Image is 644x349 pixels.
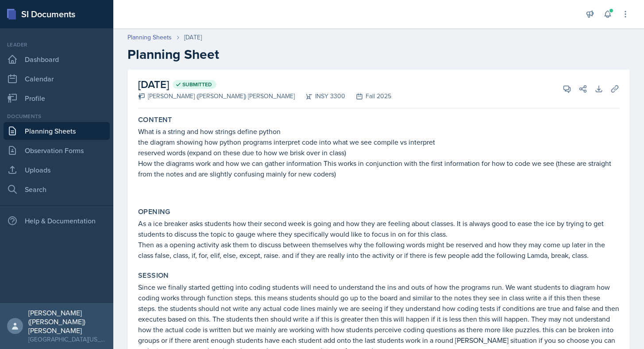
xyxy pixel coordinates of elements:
[127,46,630,62] h2: Planning Sheet
[138,92,295,101] div: [PERSON_NAME] ([PERSON_NAME]) [PERSON_NAME]
[138,77,391,92] h2: [DATE]
[138,115,172,124] label: Content
[138,207,170,216] label: Opening
[138,239,619,261] p: Then as a opening activity ask them to discuss between themselves why the following words might b...
[4,212,110,230] div: Help & Documentation
[295,92,345,101] div: INSY 3300
[345,92,391,101] div: Fall 2025
[4,122,110,140] a: Planning Sheets
[184,33,202,42] div: [DATE]
[138,271,169,280] label: Session
[138,218,619,239] p: As a ice breaker asks students how their second week is going and how they are feeling about clas...
[138,147,619,158] p: reserved words (expand on these due to how we brisk over in class)
[127,33,172,42] a: Planning Sheets
[4,142,110,159] a: Observation Forms
[28,308,106,335] div: [PERSON_NAME] ([PERSON_NAME]) [PERSON_NAME]
[4,70,110,88] a: Calendar
[138,158,619,179] p: How the diagrams work and how we can gather information This works in conjunction with the first ...
[4,180,110,198] a: Search
[4,89,110,107] a: Profile
[138,137,619,147] p: the diagram showing how python programs interpret code into what we see compile vs interpret
[4,41,110,49] div: Leader
[4,50,110,68] a: Dashboard
[4,161,110,179] a: Uploads
[138,126,619,137] p: What is a string and how strings define python
[4,112,110,120] div: Documents
[28,335,106,344] div: [GEOGRAPHIC_DATA][US_STATE]
[182,81,212,88] span: Submitted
